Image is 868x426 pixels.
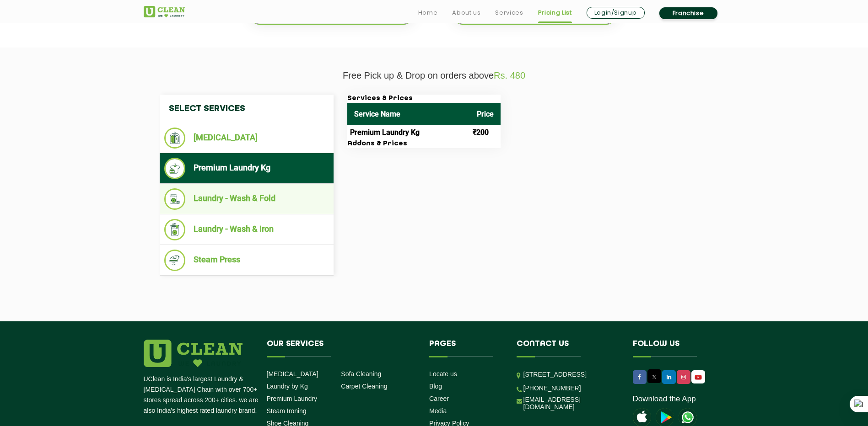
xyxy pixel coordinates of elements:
[429,383,442,390] a: Blog
[267,395,318,402] a: Premium Laundry
[538,7,572,18] a: Pricing List
[164,128,329,149] li: [MEDICAL_DATA]
[267,383,308,390] a: Laundry by Kg
[470,125,501,140] td: ₹200
[692,373,704,382] img: UClean Laundry and Dry Cleaning
[164,219,186,240] img: Laundry - Wash & Iron
[164,250,329,271] li: Steam Press
[144,6,185,17] img: UClean Laundry and Dry Cleaning
[347,103,470,125] th: Service Name
[341,370,381,378] a: Sofa Cleaning
[517,340,619,357] h4: Contact us
[347,140,501,148] h3: Addons & Prices
[347,95,501,103] h3: Services & Prices
[494,70,525,80] span: Rs. 480
[164,188,329,210] li: Laundry - Wash & Fold
[523,384,581,392] a: [PHONE_NUMBER]
[495,7,523,18] a: Services
[347,125,470,140] td: Premium Laundry Kg
[164,128,186,149] img: Dry Cleaning
[267,407,307,415] a: Steam Ironing
[429,370,457,378] a: Locate us
[267,340,416,357] h4: Our Services
[164,250,186,271] img: Steam Press
[523,396,619,410] a: [EMAIL_ADDRESS][DOMAIN_NAME]
[470,103,501,125] th: Price
[160,95,334,123] h4: Select Services
[429,340,503,357] h4: Pages
[633,340,713,357] h4: Follow us
[144,340,243,367] img: logo.png
[523,369,619,380] p: [STREET_ADDRESS]
[633,394,696,404] a: Download the App
[429,407,447,415] a: Media
[164,158,186,179] img: Premium Laundry Kg
[164,219,329,240] li: Laundry - Wash & Iron
[164,158,329,179] li: Premium Laundry Kg
[267,370,318,378] a: [MEDICAL_DATA]
[659,7,717,19] a: Franchise
[429,395,449,402] a: Career
[587,7,645,19] a: Login/Signup
[144,70,725,81] p: Free Pick up & Drop on orders above
[452,7,480,18] a: About us
[164,188,186,210] img: Laundry - Wash & Fold
[418,7,438,18] a: Home
[144,374,260,416] p: UClean is India's largest Laundry & [MEDICAL_DATA] Chain with over 700+ stores spread across 200+...
[341,383,387,390] a: Carpet Cleaning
